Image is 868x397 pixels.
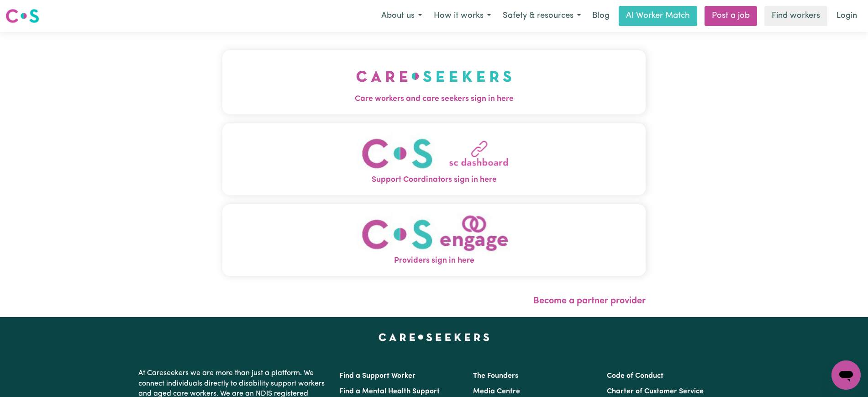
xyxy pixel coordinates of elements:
a: Code of Conduct [607,372,663,380]
a: The Founders [473,372,518,380]
button: About us [375,6,428,26]
span: Support Coordinators sign in here [222,174,646,186]
a: AI Worker Match [619,6,697,26]
a: Media Centre [473,388,520,395]
button: Providers sign in here [222,204,646,276]
a: Blog [587,6,615,26]
a: Find a Support Worker [339,372,416,380]
button: Safety & resources [497,6,587,26]
a: Find workers [764,6,827,26]
span: Providers sign in here [222,255,646,267]
a: Become a partner provider [533,296,646,306]
img: Careseekers logo [5,8,39,24]
a: Post a job [705,6,757,26]
button: Care workers and care seekers sign in here [222,50,646,114]
iframe: Button to launch messaging window [831,360,861,390]
button: How it works [428,6,497,26]
span: Care workers and care seekers sign in here [222,93,646,105]
button: Support Coordinators sign in here [222,123,646,195]
a: Careseekers home page [379,333,489,341]
a: Charter of Customer Service [607,388,704,395]
a: Login [831,6,863,26]
a: Careseekers logo [5,5,39,26]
